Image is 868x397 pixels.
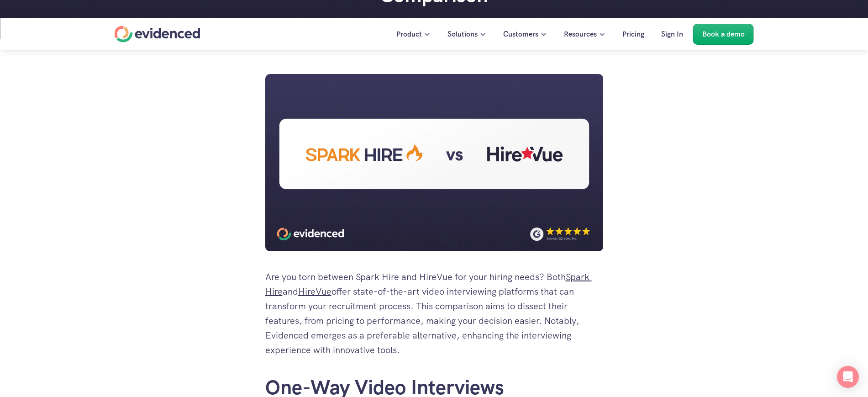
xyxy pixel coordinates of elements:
[265,271,592,297] a: Spark Hire
[702,28,745,40] p: Book a demo
[654,24,690,45] a: Sign In
[661,28,683,40] p: Sign In
[622,28,644,40] p: Pricing
[564,28,597,40] p: Resources
[447,28,478,40] p: Solutions
[265,74,603,251] img: Sparkhire Vs HireVue
[837,366,859,388] div: Open Intercom Messenger
[298,286,331,297] a: HireVue
[396,28,422,40] p: Product
[615,24,651,45] a: Pricing
[693,24,754,45] a: Book a demo
[265,270,603,357] p: Are you torn between Spark Hire and HireVue for your hiring needs? Both and offer state-of-the-ar...
[503,28,538,40] p: Customers
[115,26,200,42] a: Home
